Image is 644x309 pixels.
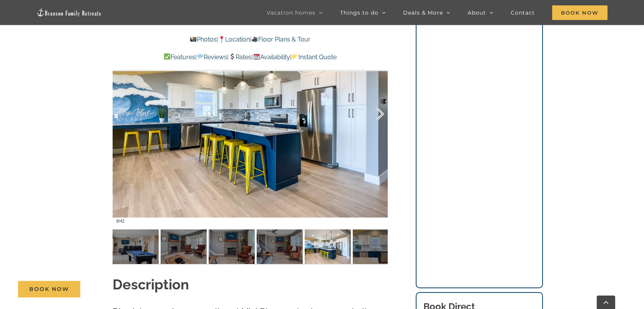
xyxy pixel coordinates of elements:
[229,53,235,60] img: 💲
[219,36,225,42] img: 📍
[292,53,298,60] img: 👉
[18,281,80,297] a: Book Now
[292,53,337,61] a: Instant Quote
[257,229,303,264] img: Out-of-the-Blue-at-Table-Rock-Lake-3008-Edit-scaled.jpg-nggid042968-ngg0dyn-120x90-00f0w010c011r1...
[229,53,251,61] a: Rates
[113,229,159,264] img: Out-of-the-Blue-at-Table-Rock-Lake-3007-Edit-scaled.jpg-nggid042967-ngg0dyn-120x90-00f0w010c011r1...
[353,229,399,264] img: 002-Out-of-the-Blue-vacation-home-rental-Branson-Family-Retreats-10063-scaled.jpg-nggid042270-ngg...
[267,10,315,15] span: Vacation homes
[197,53,227,61] a: Reviews
[253,53,290,61] a: Availability
[218,36,250,43] a: Location
[251,36,310,43] a: Floor Plans & Tour
[254,53,260,60] img: 📆
[190,36,196,42] img: 📸
[468,10,486,15] span: About
[161,229,207,264] img: Out-of-the-Blue-at-Table-Rock-Lake-3010-Edit-scaled.jpg-nggid042969-ngg0dyn-120x90-00f0w010c011r1...
[113,35,388,45] p: | |
[340,10,378,15] span: Things to do
[423,7,536,269] iframe: Booking/Inquiry Widget
[552,5,607,20] span: Book Now
[252,36,258,42] img: 🎥
[403,10,443,15] span: Deals & More
[164,53,195,61] a: Features
[164,53,170,60] img: ✅
[29,286,69,292] span: Book Now
[197,53,203,60] img: 💬
[305,229,351,264] img: 002-Out-of-the-Blue-vacation-home-rental-Branson-Family-Retreats-10061-scaled.jpg-nggid042268-ngg...
[511,10,535,15] span: Contact
[113,276,189,292] strong: Description
[189,36,216,43] a: Photos
[37,8,102,17] img: Branson Family Retreats Logo
[209,229,255,264] img: Out-of-the-Blue-at-Table-Rock-Lake-3011-Edit-scaled.jpg-nggid042970-ngg0dyn-120x90-00f0w010c011r1...
[113,52,388,62] p: | | | |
